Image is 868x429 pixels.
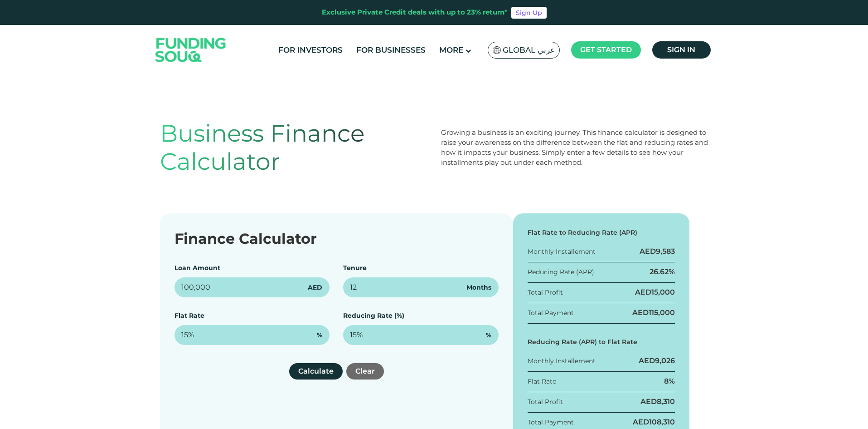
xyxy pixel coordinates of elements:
[317,330,322,340] span: %
[528,337,675,347] div: Reducing Rate (APR) to Flat Rate
[632,308,675,318] div: AED
[160,119,427,176] h1: Business Finance Calculator
[175,264,220,272] label: Loan Amount
[657,397,675,406] span: 8,310
[441,128,708,168] div: Growing a business is an exciting journey. This finance calculator is designed to raise your awar...
[528,356,596,366] div: Monthly Installement
[651,288,675,296] span: 15,000
[289,363,343,380] button: Calculate
[503,45,555,55] span: Global عربي
[528,397,563,407] div: Total Profit
[146,27,235,73] img: Logo
[528,228,675,237] div: Flat Rate to Reducing Rate (APR)
[667,45,695,54] span: Sign in
[633,417,675,427] div: AED
[649,418,675,426] span: 108,310
[175,228,499,250] div: Finance Calculator
[528,377,556,386] div: Flat Rate
[652,41,711,59] a: Sign in
[346,363,384,380] button: Clear
[580,45,632,54] span: Get started
[656,247,675,256] span: 9,583
[664,376,675,386] div: 8%
[649,308,675,317] span: 115,000
[650,267,675,277] div: 26.62%
[439,45,463,54] span: More
[528,267,594,277] div: Reducing Rate (APR)
[640,247,675,256] div: AED
[343,311,404,320] label: Reducing Rate (%)
[466,283,491,292] span: Months
[640,397,675,407] div: AED
[528,308,574,318] div: Total Payment
[635,287,675,297] div: AED
[528,288,563,297] div: Total Profit
[639,356,675,366] div: AED
[486,330,491,340] span: %
[322,7,508,18] div: Exclusive Private Credit deals with up to 23% return*
[308,283,322,292] span: AED
[511,7,547,19] a: Sign Up
[655,356,675,365] span: 9,026
[343,264,367,272] label: Tenure
[493,46,501,54] img: SA Flag
[354,43,428,58] a: For Businesses
[528,418,574,427] div: Total Payment
[175,311,204,320] label: Flat Rate
[276,43,345,58] a: For Investors
[528,247,596,256] div: Monthly Installement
